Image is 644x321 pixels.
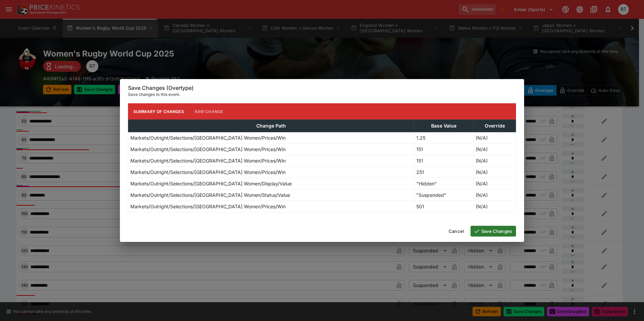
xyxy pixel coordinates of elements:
td: (N/A) [474,178,516,189]
button: Save Changes [471,226,516,237]
p: Markets/Outright/Selections/[GEOGRAPHIC_DATA] Women/Prices/Win [130,157,286,164]
td: 151 [414,144,474,155]
button: Raw Change [189,103,229,119]
th: Override [474,120,516,132]
p: Markets/Outright/Selections/[GEOGRAPHIC_DATA] Women/Prices/Win [130,169,286,176]
td: 1.25 [414,132,474,144]
td: "Suspended" [414,189,474,201]
p: Save changes to this event. [128,91,516,98]
td: (N/A) [474,189,516,201]
td: 151 [414,155,474,167]
p: Markets/Outright/Selections/[GEOGRAPHIC_DATA] Women/Status/Value [130,191,290,199]
th: Change Path [128,120,414,132]
p: Markets/Outright/Selections/[GEOGRAPHIC_DATA] Women/Prices/Win [130,146,286,153]
p: Markets/Outright/Selections/[GEOGRAPHIC_DATA] Women/Prices/Win [130,134,286,141]
h6: Save Changes (Overtype) [128,84,516,92]
td: (N/A) [474,144,516,155]
button: Cancel [445,226,468,237]
th: Base Value [414,120,474,132]
td: "Hidden" [414,178,474,189]
td: (N/A) [474,167,516,178]
button: Summary of Changes [128,103,189,119]
td: (N/A) [474,132,516,144]
td: (N/A) [474,155,516,167]
td: 501 [414,201,474,212]
p: Markets/Outright/Selections/[GEOGRAPHIC_DATA] Women/Display/Value [130,180,292,187]
td: 251 [414,167,474,178]
p: Markets/Outright/Selections/[GEOGRAPHIC_DATA] Women/Prices/Win [130,203,286,210]
td: (N/A) [474,201,516,212]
